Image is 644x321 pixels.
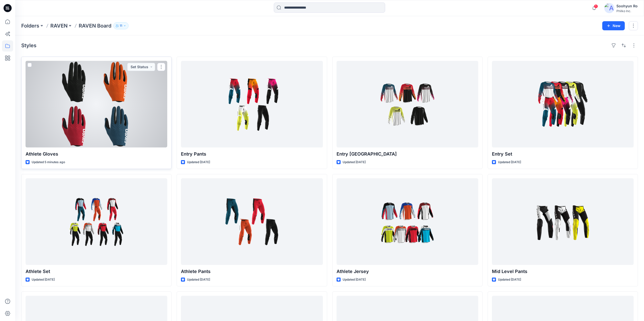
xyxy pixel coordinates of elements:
[187,277,210,282] p: Updated [DATE]
[187,160,210,165] p: Updated [DATE]
[492,178,634,265] a: Mid Level Pants
[343,277,366,282] p: Updated [DATE]
[604,3,614,13] img: avatar
[343,160,366,165] p: Updated [DATE]
[79,22,111,29] p: RAVEN Board
[337,61,478,147] a: Entry Jersey
[26,268,167,275] p: Athlete Set
[21,22,39,29] a: Folders
[181,151,323,158] p: Entry Pants
[26,178,167,265] a: Athlete Set
[594,4,598,8] span: 1
[181,178,323,265] a: Athlete Pants
[616,9,638,13] div: Philko Inc.
[337,268,478,275] p: Athlete Jersey
[492,151,634,158] p: Entry Set
[26,151,167,158] p: Athlete Gloves
[498,160,521,165] p: Updated [DATE]
[602,21,625,30] button: New
[616,3,638,9] div: Soohyun Ro
[113,22,129,29] button: 11
[32,160,65,165] p: Updated 5 minutes ago
[32,277,55,282] p: Updated [DATE]
[492,61,634,147] a: Entry Set
[337,178,478,265] a: Athlete Jersey
[26,61,167,147] a: Athlete Gloves
[181,268,323,275] p: Athlete Pants
[120,23,122,29] p: 11
[181,61,323,147] a: Entry Pants
[50,22,68,29] a: RAVEN
[492,268,634,275] p: Mid Level Pants
[21,42,36,48] h4: Styles
[337,151,478,158] p: Entry [GEOGRAPHIC_DATA]
[498,277,521,282] p: Updated [DATE]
